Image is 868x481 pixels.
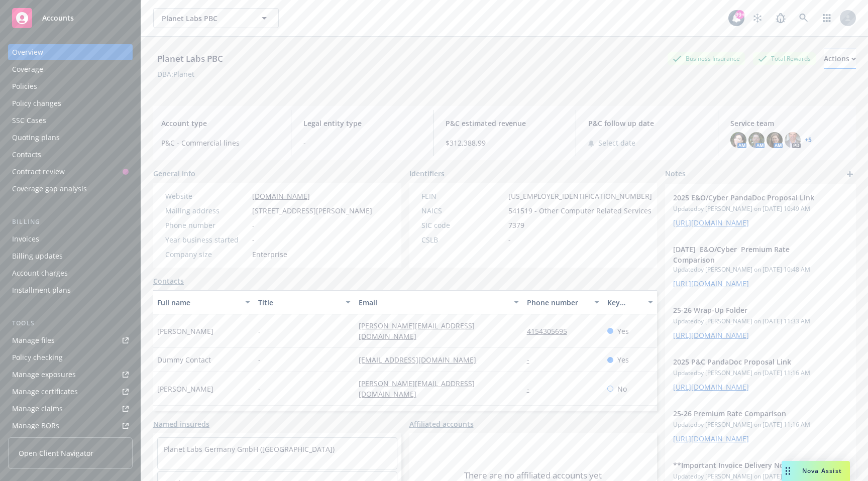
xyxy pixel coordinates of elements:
[12,95,61,111] div: Policy changes
[527,297,588,308] div: Phone number
[258,326,261,336] span: -
[673,204,848,213] span: Updated by [PERSON_NAME] on [DATE] 10:49 AM
[12,61,43,77] div: Coverage
[355,290,522,314] button: Email
[767,132,783,148] img: photo
[8,265,133,281] a: Account charges
[12,418,59,434] div: Manage BORs
[527,355,537,365] a: -
[254,290,355,314] button: Title
[817,8,837,28] a: Switch app
[508,205,652,216] span: 541519 - Other Computer Related Services
[8,231,133,247] a: Invoices
[12,401,63,417] div: Manage claims
[153,419,209,429] a: Named insureds
[157,69,194,79] div: DBA: Planet
[673,330,749,340] a: [URL][DOMAIN_NAME]
[161,118,279,129] span: Account type
[673,382,749,392] a: [URL][DOMAIN_NAME]
[785,132,801,148] img: photo
[12,78,37,94] div: Policies
[8,130,133,146] a: Quoting plans
[161,138,279,148] span: P&C - Commercial lines
[8,164,133,180] a: Contract review
[162,13,249,24] span: Planet Labs PBC
[673,317,848,326] span: Updated by [PERSON_NAME] on [DATE] 11:33 AM
[252,191,310,201] a: [DOMAIN_NAME]
[8,401,133,417] a: Manage claims
[665,168,686,180] span: Notes
[153,168,195,179] span: General info
[252,234,255,245] span: -
[157,354,211,365] span: Dummy Contact
[617,384,627,394] span: No
[359,355,484,365] a: [EMAIL_ADDRESS][DOMAIN_NAME]
[12,367,76,383] div: Manage exposures
[8,367,133,383] a: Manage exposures
[12,384,78,400] div: Manage certificates
[421,205,504,216] div: NAICS
[673,218,749,227] a: [URL][DOMAIN_NAME]
[157,326,213,336] span: [PERSON_NAME]
[8,95,133,111] a: Policy changes
[824,49,856,68] div: Actions
[673,420,848,429] span: Updated by [PERSON_NAME] on [DATE] 11:16 AM
[673,356,822,367] span: 2025 P&C PandaDoc Proposal Link
[12,265,68,281] div: Account charges
[523,290,603,314] button: Phone number
[673,460,822,470] span: **Important Invoice Delivery Note**
[12,164,65,180] div: Contract review
[252,220,255,230] span: -
[673,434,749,443] a: [URL][DOMAIN_NAME]
[748,132,765,148] img: photo
[673,472,848,481] span: Updated by [PERSON_NAME] on [DATE] 9:46 AM
[844,168,856,180] a: add
[153,52,227,65] div: Planet Labs PBC
[421,191,504,201] div: FEIN
[12,112,46,129] div: SSC Cases
[252,205,372,216] span: [STREET_ADDRESS][PERSON_NAME]
[747,8,768,28] a: Stop snowing
[8,332,133,348] a: Manage files
[665,236,856,297] div: [DATE] E&O/Cyber Premium Rate ComparisonUpdatedby [PERSON_NAME] on [DATE] 10:48 AM[URL][DOMAIN_NAME]
[359,379,475,399] a: [PERSON_NAME][EMAIL_ADDRESS][DOMAIN_NAME]
[665,184,856,236] div: 2025 E&O/Cyber PandaDoc Proposal LinkUpdatedby [PERSON_NAME] on [DATE] 10:49 AM[URL][DOMAIN_NAME]
[8,318,133,328] div: Tools
[165,191,248,201] div: Website
[508,234,511,245] span: -
[165,234,248,245] div: Year business started
[617,326,629,336] span: Yes
[157,297,239,308] div: Full name
[588,118,706,129] span: P&C follow up date
[165,220,248,230] div: Phone number
[12,248,63,264] div: Billing updates
[617,354,629,365] span: Yes
[164,444,335,454] a: Planet Labs Germany GmbH ([GEOGRAPHIC_DATA])
[303,138,421,148] span: -
[673,408,822,419] span: 25-26 Premium Rate Comparison
[303,118,421,129] span: Legal entity type
[446,138,563,148] span: $312,388.99
[753,52,816,65] div: Total Rewards
[794,8,814,28] a: Search
[730,118,848,129] span: Service team
[8,349,133,366] a: Policy checking
[153,8,279,28] button: Planet Labs PBC
[12,181,87,197] div: Coverage gap analysis
[446,118,563,129] span: P&C estimated revenue
[258,297,340,308] div: Title
[527,326,575,336] a: 4154305695
[409,168,445,179] span: Identifiers
[508,191,652,201] span: [US_EMPLOYER_IDENTIFICATION_NUMBER]
[8,61,133,77] a: Coverage
[8,384,133,400] a: Manage certificates
[165,249,248,260] div: Company size
[12,147,41,163] div: Contacts
[42,14,74,22] span: Accounts
[771,8,791,28] a: Report a Bug
[802,466,842,475] span: Nova Assist
[673,279,749,288] a: [URL][DOMAIN_NAME]
[153,290,254,314] button: Full name
[673,369,848,378] span: Updated by [PERSON_NAME] on [DATE] 11:16 AM
[665,400,856,452] div: 25-26 Premium Rate ComparisonUpdatedby [PERSON_NAME] on [DATE] 11:16 AM[URL][DOMAIN_NAME]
